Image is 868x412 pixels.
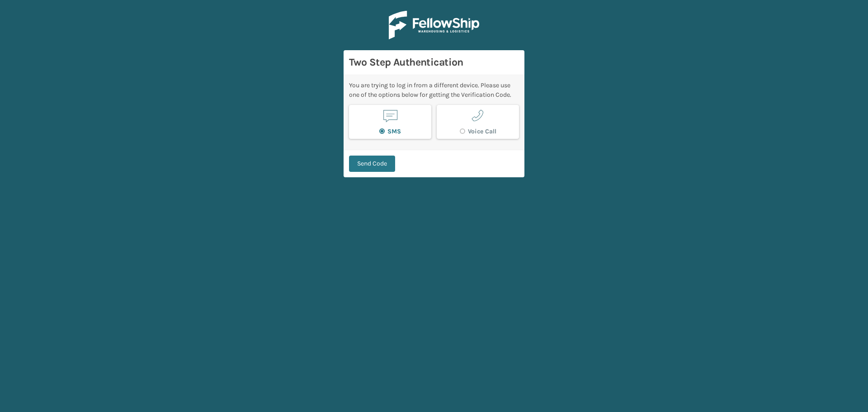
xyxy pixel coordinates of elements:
[379,128,401,135] label: SMS
[460,128,496,135] label: Voice Call
[349,81,519,99] div: You are trying to log in from a different device. Please use one of the options below for getting...
[349,156,395,172] button: Send Code
[349,56,519,69] h3: Two Step Authentication
[389,11,479,39] img: Logo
